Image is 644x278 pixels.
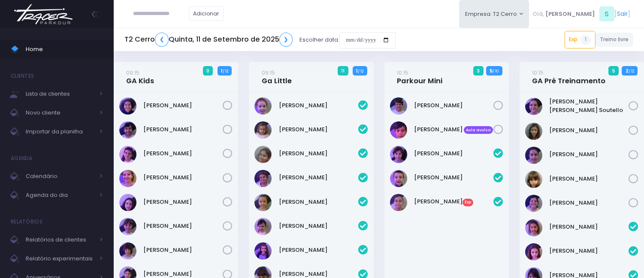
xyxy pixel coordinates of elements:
a: [PERSON_NAME] [279,198,358,206]
a: [PERSON_NAME] [414,149,493,158]
a: Exp1 [565,31,596,48]
span: 5 [608,66,619,76]
a: [PERSON_NAME] [414,173,493,182]
a: [PERSON_NAME] [279,173,358,182]
a: [PERSON_NAME] [549,247,629,255]
img: Beatriz Kikuchi [119,121,136,139]
img: Julia de Campos Munhoz [525,123,542,140]
strong: 1 [221,67,223,74]
a: [PERSON_NAME] [143,149,223,158]
img: Rafael Reis [390,194,407,211]
a: [PERSON_NAME] [279,101,358,110]
a: [PERSON_NAME] [414,101,493,110]
img: Catarina Andrade [254,121,272,139]
a: [PERSON_NAME] [143,101,223,110]
img: Nina Carletto Barbosa [525,171,542,188]
a: [PERSON_NAME] [549,199,629,207]
img: Luzia Rolfini Fernandes [525,147,542,164]
small: / 10 [493,69,499,74]
img: Isabel Amado [254,170,272,187]
a: 09:15GA Kids [126,68,154,85]
a: [PERSON_NAME] [279,222,358,230]
a: [PERSON_NAME] [279,246,358,254]
img: Guilherme Soares Naressi [390,170,407,187]
a: ❮ [155,33,169,47]
small: 09:15 [262,69,275,77]
span: Novo cliente [26,107,94,118]
div: Escolher data: [124,30,396,50]
span: Importar da planilha [26,126,94,137]
img: Clara Guimaraes Kron [119,146,136,163]
a: [PERSON_NAME] [279,125,358,134]
a: [PERSON_NAME] [143,198,223,206]
strong: 1 [356,67,358,74]
span: Relatório experimentais [26,253,94,264]
a: [PERSON_NAME] [143,222,223,230]
small: 09:15 [126,69,139,77]
img: Mariana Abramo [119,242,136,260]
a: [PERSON_NAME] [PERSON_NAME] Soutello [549,97,629,114]
span: 0 [203,66,213,76]
img: Otto Guimarães Krön [390,97,407,115]
h4: Clientes [11,67,34,85]
h4: Agenda [11,150,33,167]
span: Aula avulsa [464,126,493,134]
span: Agenda do dia [26,190,94,201]
a: [PERSON_NAME] [143,246,223,254]
img: Julia Merlino Donadell [254,218,272,235]
h4: Relatórios [11,213,42,230]
a: Treino livre [596,33,634,47]
span: Lista de clientes [26,88,94,100]
a: 10:15Parkour Mini [397,68,442,85]
img: Dante Passos [390,146,407,163]
a: [PERSON_NAME]Exp [414,197,493,206]
small: / 12 [223,69,228,74]
img: Luisa Tomchinsky Montezano [525,243,542,260]
small: 10:15 [397,69,408,77]
a: Sair [617,9,628,18]
img: Heloísa Amado [254,146,272,163]
a: [PERSON_NAME] [279,149,358,158]
a: [PERSON_NAME] Aula avulsa [414,125,493,134]
img: Manuela Santos [254,242,272,260]
a: 10:15GA Pré Treinamento [532,68,605,85]
h5: T2 Cerro Quinta, 11 de Setembro de 2025 [124,33,293,47]
a: [PERSON_NAME] [549,126,629,135]
strong: 5 [490,67,493,74]
img: Ana Helena Soutello [525,98,542,115]
a: ❯ [279,33,293,47]
span: Exp [463,199,474,206]
span: 3 [473,66,484,76]
a: Adicionar [189,6,224,21]
span: 1 [581,35,591,45]
small: / 12 [629,69,634,74]
small: 10:15 [532,69,544,77]
img: Gabriela Libardi Galesi Bernardo [119,170,136,187]
a: [PERSON_NAME] [549,175,629,183]
img: Samuel Bigaton [390,121,407,139]
img: Sofia John [525,195,542,212]
span: 11 [338,66,348,76]
img: Ana Beatriz Xavier Roque [119,97,136,115]
span: Home [26,44,103,55]
span: Olá, [532,10,544,18]
div: [ ] [529,4,633,24]
span: [PERSON_NAME] [545,10,595,18]
a: [PERSON_NAME] [143,125,223,134]
a: [PERSON_NAME] [549,150,629,159]
img: Isabel Silveira Chulam [254,194,272,211]
a: 09:15Ga Little [262,68,292,85]
small: / 12 [358,69,363,74]
span: S [599,6,614,21]
img: Maria Clara Frateschi [119,218,136,235]
a: [PERSON_NAME] [143,173,223,182]
img: Alice Oliveira Castro [525,219,542,236]
img: Isabela de Brito Moffa [119,194,136,211]
a: [PERSON_NAME] [549,223,629,231]
span: Calendário [26,171,94,182]
img: Antonieta Bonna Gobo N Silva [254,97,272,115]
span: Relatórios de clientes [26,234,94,245]
strong: 2 [626,67,629,74]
